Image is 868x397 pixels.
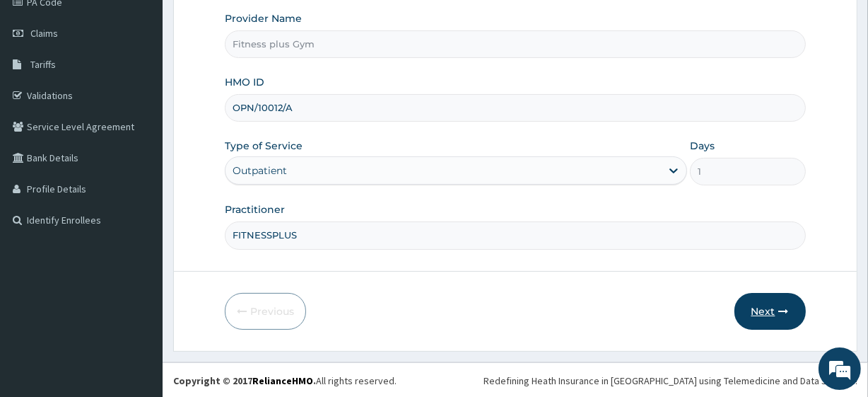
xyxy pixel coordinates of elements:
[225,202,285,217] label: Practitioner
[7,255,269,304] textarea: Type your message and hit 'Enter'
[225,221,805,249] input: Enter Name
[26,71,57,106] img: d_794563401_company_1708531726252_794563401
[74,79,237,98] div: Chat with us now
[225,293,306,330] button: Previous
[30,58,56,71] span: Tariffs
[734,293,806,330] button: Next
[173,374,316,387] strong: Copyright © 2017 .
[225,139,303,153] label: Type of Service
[82,113,195,255] span: We're online!
[225,11,302,25] label: Provider Name
[225,75,264,89] label: HMO ID
[30,27,58,40] span: Claims
[252,374,313,387] a: RelianceHMO
[690,139,715,153] label: Days
[483,374,857,388] div: Redefining Heath Insurance in [GEOGRAPHIC_DATA] using Telemedicine and Data Science!
[225,94,805,122] input: Enter HMO ID
[232,7,266,41] div: Minimize live chat window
